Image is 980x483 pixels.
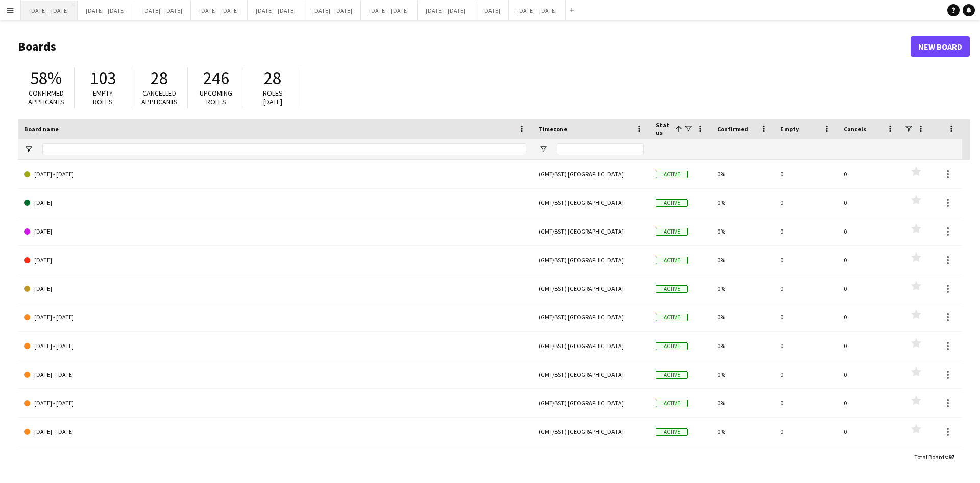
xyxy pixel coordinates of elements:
[717,125,748,133] span: Confirmed
[838,332,901,360] div: 0
[263,88,283,106] span: Roles [DATE]
[304,1,361,20] button: [DATE] - [DATE]
[656,257,688,264] span: Active
[509,1,566,20] button: [DATE] - [DATE]
[774,389,838,417] div: 0
[532,389,650,417] div: (GMT/BST) [GEOGRAPHIC_DATA]
[656,314,688,321] span: Active
[203,67,229,89] span: 246
[532,303,650,331] div: (GMT/BST) [GEOGRAPHIC_DATA]
[24,125,59,133] span: Board name
[30,67,62,89] span: 58%
[248,1,304,20] button: [DATE] - [DATE]
[774,246,838,274] div: 0
[711,418,774,446] div: 0%
[838,418,901,446] div: 0
[557,143,644,155] input: Timezone Filter Input
[774,332,838,360] div: 0
[774,418,838,446] div: 0
[774,160,838,188] div: 0
[24,332,526,360] a: [DATE] - [DATE]
[141,88,178,106] span: Cancelled applicants
[24,446,526,475] a: [DATE] - [DATE]
[532,189,650,217] div: (GMT/BST) [GEOGRAPHIC_DATA]
[532,246,650,274] div: (GMT/BST) [GEOGRAPHIC_DATA]
[656,400,688,407] span: Active
[28,88,64,106] span: Confirmed applicants
[838,246,901,274] div: 0
[711,274,774,303] div: 0%
[532,160,650,188] div: (GMT/BST) [GEOGRAPHIC_DATA]
[532,418,650,446] div: (GMT/BST) [GEOGRAPHIC_DATA]
[24,189,526,217] a: [DATE]
[538,125,567,133] span: Timezone
[21,1,78,20] button: [DATE] - [DATE]
[151,67,168,89] span: 28
[838,217,901,245] div: 0
[24,303,526,332] a: [DATE] - [DATE]
[24,274,526,303] a: [DATE]
[18,39,911,54] h1: Boards
[711,246,774,274] div: 0%
[134,1,191,20] button: [DATE] - [DATE]
[656,171,688,178] span: Active
[914,447,954,467] div: :
[774,189,838,217] div: 0
[24,360,526,389] a: [DATE] - [DATE]
[838,360,901,388] div: 0
[24,389,526,418] a: [DATE] - [DATE]
[711,389,774,417] div: 0%
[24,217,526,246] a: [DATE]
[90,67,116,89] span: 103
[656,371,688,379] span: Active
[914,453,947,461] span: Total Boards
[711,332,774,360] div: 0%
[361,1,418,20] button: [DATE] - [DATE]
[532,360,650,388] div: (GMT/BST) [GEOGRAPHIC_DATA]
[780,125,799,133] span: Empty
[656,428,688,436] span: Active
[774,303,838,331] div: 0
[844,125,866,133] span: Cancels
[948,453,954,461] span: 97
[656,121,671,136] span: Status
[711,189,774,217] div: 0%
[24,160,526,189] a: [DATE] - [DATE]
[656,228,688,236] span: Active
[711,160,774,188] div: 0%
[711,446,774,474] div: 0%
[711,303,774,331] div: 0%
[838,274,901,303] div: 0
[538,145,548,154] button: Open Filter Menu
[838,160,901,188] div: 0
[532,274,650,303] div: (GMT/BST) [GEOGRAPHIC_DATA]
[532,446,650,474] div: (GMT/BST) [GEOGRAPHIC_DATA]
[711,360,774,388] div: 0%
[418,1,474,20] button: [DATE] - [DATE]
[774,217,838,245] div: 0
[656,285,688,293] span: Active
[838,389,901,417] div: 0
[24,145,33,154] button: Open Filter Menu
[838,446,901,474] div: 0
[838,189,901,217] div: 0
[42,143,526,155] input: Board name Filter Input
[911,36,970,57] a: New Board
[774,446,838,474] div: 0
[711,217,774,245] div: 0%
[24,418,526,446] a: [DATE] - [DATE]
[532,217,650,245] div: (GMT/BST) [GEOGRAPHIC_DATA]
[774,360,838,388] div: 0
[264,67,281,89] span: 28
[774,274,838,303] div: 0
[78,1,134,20] button: [DATE] - [DATE]
[24,246,526,274] a: [DATE]
[838,303,901,331] div: 0
[93,88,113,106] span: Empty roles
[532,332,650,360] div: (GMT/BST) [GEOGRAPHIC_DATA]
[191,1,248,20] button: [DATE] - [DATE]
[200,88,232,106] span: Upcoming roles
[656,199,688,207] span: Active
[656,342,688,350] span: Active
[474,1,509,20] button: [DATE]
